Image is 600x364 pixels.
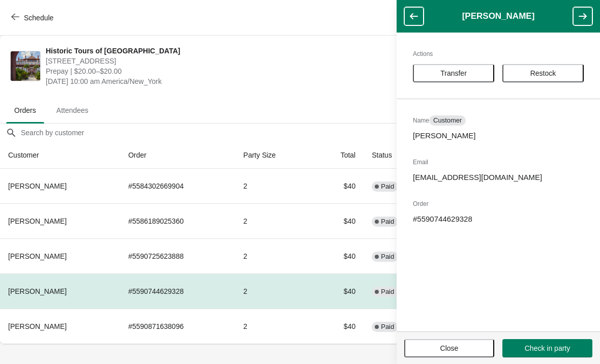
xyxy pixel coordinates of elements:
[24,14,53,22] span: Schedule
[235,203,314,238] td: 2
[120,142,235,169] th: Order
[235,309,314,344] td: 2
[413,157,584,167] h2: Email
[502,339,592,357] button: Check in party
[413,64,494,82] button: Transfer
[6,101,44,119] span: Orders
[313,274,364,309] td: $40
[381,183,394,191] span: Paid
[413,131,584,141] p: [PERSON_NAME]
[381,323,394,331] span: Paid
[120,274,235,309] td: # 5590744629328
[48,101,97,119] span: Attendees
[46,46,404,56] span: Historic Tours of [GEOGRAPHIC_DATA]
[120,203,235,238] td: # 5586189025360
[8,252,67,260] span: [PERSON_NAME]
[11,51,40,81] img: Historic Tours of Flagler College
[413,199,584,209] h2: Order
[525,344,570,352] span: Check in party
[413,172,584,183] p: [EMAIL_ADDRESS][DOMAIN_NAME]
[235,169,314,203] td: 2
[530,69,556,77] span: Restock
[381,288,394,296] span: Paid
[413,49,584,59] h2: Actions
[313,309,364,344] td: $40
[8,217,67,225] span: [PERSON_NAME]
[404,339,494,357] button: Close
[413,214,584,224] p: # 5590744629328
[381,218,394,226] span: Paid
[46,66,404,76] span: Prepay | $20.00–$20.00
[313,142,364,169] th: Total
[313,169,364,203] td: $40
[120,169,235,203] td: # 5584302669904
[313,238,364,274] td: $40
[381,253,394,261] span: Paid
[120,309,235,344] td: # 5590871638096
[235,142,314,169] th: Party Size
[8,322,67,330] span: [PERSON_NAME]
[46,56,404,66] span: [STREET_ADDRESS]
[235,238,314,274] td: 2
[433,116,462,125] span: Customer
[8,287,67,295] span: [PERSON_NAME]
[440,69,467,77] span: Transfer
[120,238,235,274] td: # 5590725623888
[20,124,600,142] input: Search by customer
[235,274,314,309] td: 2
[8,182,67,190] span: [PERSON_NAME]
[502,64,584,82] button: Restock
[424,11,573,21] h1: [PERSON_NAME]
[313,203,364,238] td: $40
[364,142,432,169] th: Status
[5,9,62,27] button: Schedule
[46,76,404,86] span: [DATE] 10:00 am America/New_York
[413,115,584,126] h2: Name
[440,344,459,352] span: Close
